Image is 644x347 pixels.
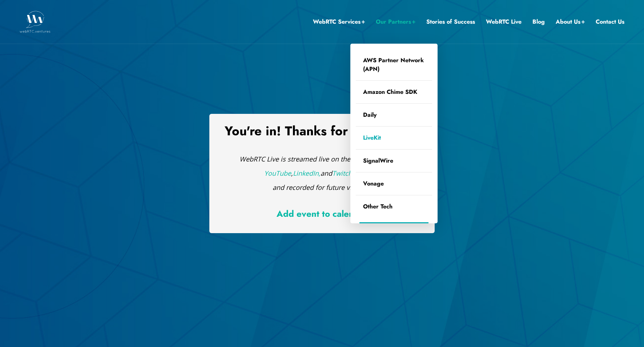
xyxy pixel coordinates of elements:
a: Our Partners [376,17,415,27]
a: YouTube [264,169,291,178]
a: Other Tech [356,195,432,218]
a: Add event to calendar [277,207,368,220]
a: AWS Partner Network (APN) [356,49,432,80]
h1: You're in! Thanks for registering. [220,125,424,137]
a: Daily [356,104,432,126]
a: About Us [556,17,585,27]
a: SignalWire [356,149,432,172]
em: WebRTC Live is streamed live on the [DOMAIN_NAME] [240,155,404,163]
a: WebRTC Services [313,17,365,27]
a: LiveKit [356,127,432,149]
a: Vonage [356,172,432,195]
img: WebRTC.ventures [20,11,51,33]
a: Contact Us [596,17,624,27]
a: Amazon Chime SDK [356,81,432,103]
em: and recorded for future viewing. [273,183,371,192]
a: WebRTC Live [486,17,522,27]
a: LinkedIn, [293,169,321,178]
a: Blog [532,17,545,27]
a: Stories of Success [426,17,475,27]
a: Twitch [332,169,352,178]
em: , and channels [264,169,380,178]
